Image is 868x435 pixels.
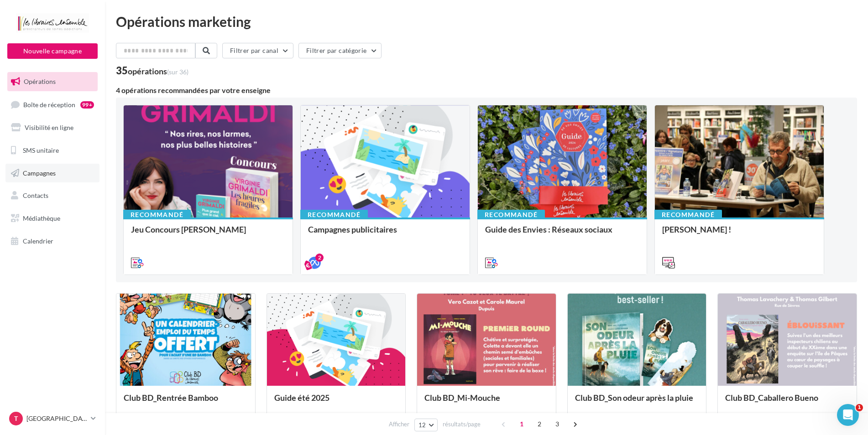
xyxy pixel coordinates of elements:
span: Contacts [23,192,48,199]
div: Recommandé [654,210,722,220]
div: 4 opérations recommandées par votre enseigne [116,87,857,94]
span: Calendrier [23,237,53,245]
span: Visibilité en ligne [25,124,73,131]
span: Opérations [24,78,56,85]
span: Campagnes publicitaires [308,224,397,234]
div: 99+ [80,101,94,109]
span: SMS unitaire [23,146,59,154]
span: résultats/page [443,420,481,429]
span: Boîte de réception [23,100,75,108]
div: 2 [315,254,324,262]
div: 35 [116,66,188,76]
span: Médiathèque [23,214,60,222]
span: 1 [856,404,863,411]
span: Club BD_Son odeur après la pluie [575,393,693,403]
a: Campagnes [5,164,99,183]
span: 12 [418,421,426,429]
span: Guide été 2025 [274,393,329,403]
span: (sur 36) [167,68,188,76]
a: Opérations [5,72,99,91]
span: Jeu Concours [PERSON_NAME] [131,224,246,234]
button: 12 [414,419,438,431]
span: T [14,414,18,423]
div: Opérations marketing [116,15,857,28]
button: Nouvelle campagne [7,43,98,59]
span: Guide des Envies : Réseaux sociaux [485,224,612,234]
span: [PERSON_NAME] ! [662,224,731,234]
button: Filtrer par canal [222,43,293,58]
span: Afficher [389,420,409,429]
span: Club BD_Mi-Mouche [424,393,500,403]
span: 3 [550,417,565,431]
span: 2 [532,417,547,431]
a: Contacts [5,186,99,205]
span: Club BD_Rentrée Bamboo [124,393,218,403]
span: Campagnes [23,169,56,176]
iframe: Intercom live chat [837,404,859,426]
a: Calendrier [5,232,99,251]
a: T [GEOGRAPHIC_DATA] [7,410,98,427]
p: [GEOGRAPHIC_DATA] [26,414,87,423]
div: Recommandé [123,210,191,220]
div: Recommandé [300,210,368,220]
a: Visibilité en ligne [5,118,99,137]
span: Club BD_Caballero Bueno [725,393,818,403]
div: opérations [128,67,188,75]
a: Boîte de réception99+ [5,95,99,114]
a: Médiathèque [5,209,99,228]
button: Filtrer par catégorie [298,43,382,58]
span: 1 [514,417,529,431]
div: Recommandé [477,210,545,220]
a: SMS unitaire [5,141,99,160]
